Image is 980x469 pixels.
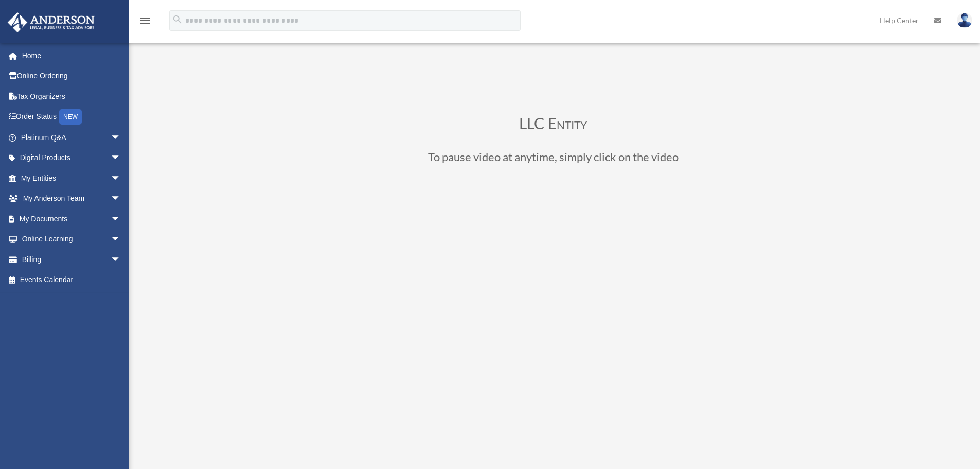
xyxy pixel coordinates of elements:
a: Digital Productsarrow_drop_down [7,148,136,168]
span: arrow_drop_down [111,249,131,270]
span: arrow_drop_down [111,209,131,230]
a: My Documentsarrow_drop_down [7,209,136,229]
a: Tax Organizers [7,86,136,107]
a: My Entitiesarrow_drop_down [7,168,136,188]
a: Online Ordering [7,66,136,86]
i: menu [139,14,151,27]
a: Events Calendar [7,270,136,290]
a: My Anderson Teamarrow_drop_down [7,188,136,209]
div: NEW [59,109,82,125]
a: Platinum Q&Aarrow_drop_down [7,127,136,148]
span: arrow_drop_down [111,168,131,189]
span: arrow_drop_down [111,188,131,210]
img: Anderson Advisors Platinum Portal [5,12,98,32]
span: arrow_drop_down [111,148,131,169]
a: Online Learningarrow_drop_down [7,229,136,250]
h3: LLC Entity [275,115,831,136]
h3: To pause video at anytime, simply click on the video [275,151,831,168]
a: Billingarrow_drop_down [7,249,136,270]
a: Order StatusNEW [7,107,136,128]
img: User Pic [957,13,972,28]
span: arrow_drop_down [111,229,131,250]
span: arrow_drop_down [111,127,131,148]
a: Home [7,45,136,66]
a: menu [139,18,151,27]
i: search [172,14,183,25]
